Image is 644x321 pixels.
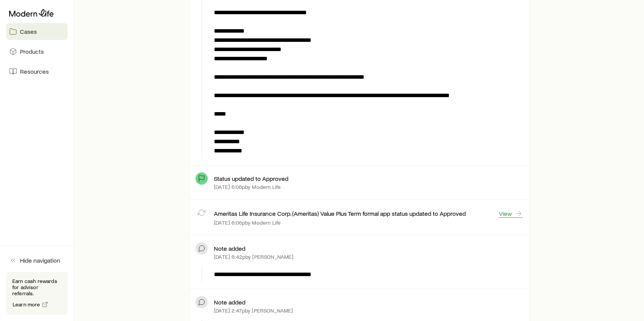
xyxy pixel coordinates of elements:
[20,256,60,264] span: Hide navigation
[6,252,68,269] button: Hide navigation
[6,43,68,60] a: Products
[214,298,245,306] p: Note added
[214,245,245,252] p: Note added
[20,28,37,35] span: Cases
[214,184,281,190] p: [DATE] 6:06p by Modern Life
[6,63,68,80] a: Resources
[20,68,49,75] span: Resources
[12,278,61,296] p: Earn cash rewards for advisor referrals.
[214,210,466,217] p: Ameritas Life Insurance Corp. (Ameritas) Value Plus Term formal app status updated to Approved
[13,302,40,307] span: Learn more
[6,23,68,40] a: Cases
[20,48,44,55] span: Products
[498,209,523,218] a: View
[214,308,293,314] p: [DATE] 2:47p by [PERSON_NAME]
[6,272,68,315] div: Earn cash rewards for advisor referrals.Learn more
[214,175,288,182] p: Status updated to Approved
[214,254,293,260] p: [DATE] 6:42p by [PERSON_NAME]
[214,220,281,226] p: [DATE] 6:06p by Modern Life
